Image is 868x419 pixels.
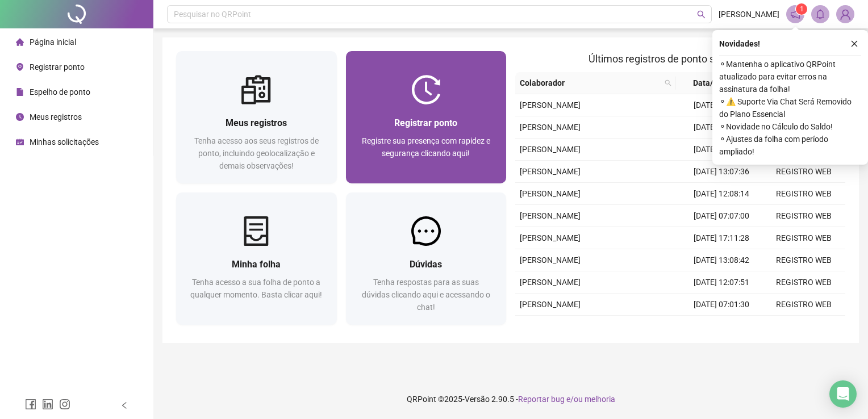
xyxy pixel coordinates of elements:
[16,138,24,146] span: schedule
[520,145,581,154] span: [PERSON_NAME]
[796,3,807,15] sup: 1
[520,211,581,220] span: [PERSON_NAME]
[30,62,85,72] span: Registrar ponto
[719,95,861,120] span: ⚬ ⚠️ Suporte Via Chat Será Removido do Plano Essencial
[16,88,24,96] span: file
[190,278,322,299] span: Tenha acesso a sua folha de ponto a qualquer momento. Basta clicar aqui!
[120,401,128,409] span: left
[681,77,742,89] span: Data/Hora
[16,63,24,71] span: environment
[815,9,825,19] span: bell
[30,37,76,47] span: Página inicial
[42,399,53,410] span: linkedin
[520,255,581,265] span: [PERSON_NAME]
[850,40,858,48] span: close
[362,136,490,158] span: Registre sua presença com rapidez e segurança clicando aqui!
[232,259,281,270] span: Minha folha
[763,316,845,338] td: REGISTRO WEB
[520,189,581,198] span: [PERSON_NAME]
[719,120,861,133] span: ⚬ Novidade no Cálculo do Saldo!
[520,233,581,242] span: [PERSON_NAME]
[676,72,756,94] th: Data/Hora
[681,316,763,338] td: [DATE] 16:02:56
[681,227,763,249] td: [DATE] 17:11:28
[25,399,36,410] span: facebook
[719,37,760,50] span: Novidades !
[520,300,581,309] span: [PERSON_NAME]
[16,38,24,46] span: home
[16,113,24,121] span: clock-circle
[665,79,671,86] span: search
[520,167,581,176] span: [PERSON_NAME]
[346,192,507,325] a: DúvidasTenha respostas para as suas dúvidas clicando aqui e acessando o chat!
[394,118,457,128] span: Registrar ponto
[662,74,674,91] span: search
[829,380,857,408] div: Open Intercom Messenger
[520,123,581,132] span: [PERSON_NAME]
[681,294,763,316] td: [DATE] 07:01:30
[681,139,763,161] td: [DATE] 17:17:20
[465,395,490,404] span: Versão
[681,116,763,139] td: [DATE] 06:51:04
[410,259,442,270] span: Dúvidas
[763,161,845,183] td: REGISTRO WEB
[681,271,763,294] td: [DATE] 12:07:51
[763,183,845,205] td: REGISTRO WEB
[681,161,763,183] td: [DATE] 13:07:36
[697,10,706,19] span: search
[837,6,854,23] img: 86367
[30,137,99,146] span: Minhas solicitações
[589,53,772,65] span: Últimos registros de ponto sincronizados
[790,9,800,19] span: notification
[719,133,861,158] span: ⚬ Ajustes da folha com período ampliado!
[346,51,507,183] a: Registrar pontoRegistre sua presença com rapidez e segurança clicando aqui!
[681,183,763,205] td: [DATE] 12:08:14
[520,278,581,287] span: [PERSON_NAME]
[30,87,90,97] span: Espelho de ponto
[518,395,615,404] span: Reportar bug e/ou melhoria
[763,249,845,271] td: REGISTRO WEB
[763,294,845,316] td: REGISTRO WEB
[763,271,845,294] td: REGISTRO WEB
[520,77,660,89] span: Colaborador
[681,249,763,271] td: [DATE] 13:08:42
[194,136,319,170] span: Tenha acesso aos seus registros de ponto, incluindo geolocalização e demais observações!
[59,399,70,410] span: instagram
[763,205,845,227] td: REGISTRO WEB
[226,118,287,128] span: Meus registros
[681,94,763,116] td: [DATE] 12:47:59
[30,112,82,121] span: Meus registros
[719,58,861,95] span: ⚬ Mantenha o aplicativo QRPoint atualizado para evitar erros na assinatura da folha!
[800,5,804,13] span: 1
[176,51,337,183] a: Meus registrosTenha acesso aos seus registros de ponto, incluindo geolocalização e demais observa...
[719,8,779,20] span: [PERSON_NAME]
[763,227,845,249] td: REGISTRO WEB
[681,205,763,227] td: [DATE] 07:07:00
[176,192,337,325] a: Minha folhaTenha acesso a sua folha de ponto a qualquer momento. Basta clicar aqui!
[362,278,490,312] span: Tenha respostas para as suas dúvidas clicando aqui e acessando o chat!
[153,379,868,419] footer: QRPoint © 2025 - 2.90.5 -
[520,100,581,110] span: [PERSON_NAME]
